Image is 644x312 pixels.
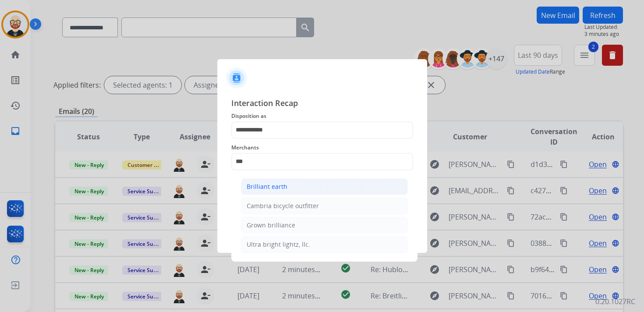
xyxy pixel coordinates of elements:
[226,67,247,89] img: contactIcon
[231,97,413,111] span: Interaction Recap
[247,202,319,210] div: Cambria bicycle outfitter
[247,221,295,230] div: Grown brilliance
[231,111,413,121] span: Disposition as
[231,142,413,153] span: Merchants
[247,240,310,249] div: Ultra bright lightz, llc.
[247,182,287,191] div: Brilliant earth
[595,296,635,307] p: 0.20.1027RC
